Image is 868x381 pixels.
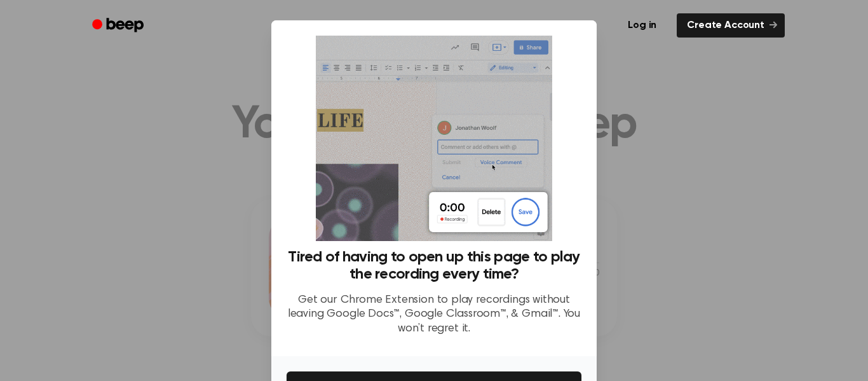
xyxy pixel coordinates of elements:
[287,249,581,283] h3: Tired of having to open up this page to play the recording every time?
[316,36,552,241] img: Beep extension in action
[287,293,581,336] p: Get our Chrome Extension to play recordings without leaving Google Docs™, Google Classroom™, & Gm...
[83,13,155,38] a: Beep
[615,11,669,40] a: Log in
[677,13,785,38] a: Create Account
